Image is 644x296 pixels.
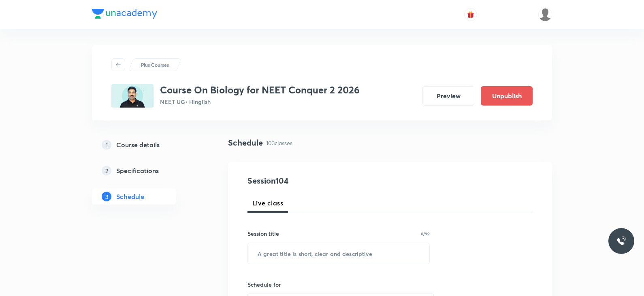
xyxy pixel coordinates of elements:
p: 1 [102,140,111,150]
a: 2Specifications [92,163,202,179]
h5: Course details [116,140,160,150]
input: A great title is short, clear and descriptive [248,243,429,264]
img: ttu [616,236,626,246]
p: 3 [102,192,111,201]
h4: Session 104 [247,175,395,187]
p: 2 [102,166,111,175]
h4: Schedule [228,137,263,149]
img: Company Logo [92,9,157,19]
p: Plus Courses [141,61,169,68]
button: Unpublish [481,86,533,106]
img: Anuruddha Kumar [538,8,552,21]
p: 103 classes [266,139,292,147]
h3: Course On Biology for NEET Conquer 2 2026 [160,84,360,96]
img: CBED946C-B58A-4CE3-B71D-C3ACB88AF94D_plus.png [111,84,154,108]
p: NEET UG • Hinglish [160,97,360,106]
button: avatar [464,8,477,21]
h5: Specifications [116,166,159,175]
h5: Schedule [116,192,144,201]
span: Live class [252,198,283,208]
a: Company Logo [92,9,157,21]
h6: Session title [247,229,279,238]
button: Preview [422,86,474,106]
img: avatar [467,11,474,18]
p: 0/99 [421,232,430,236]
h6: Schedule for [247,280,430,289]
a: 1Course details [92,137,202,153]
